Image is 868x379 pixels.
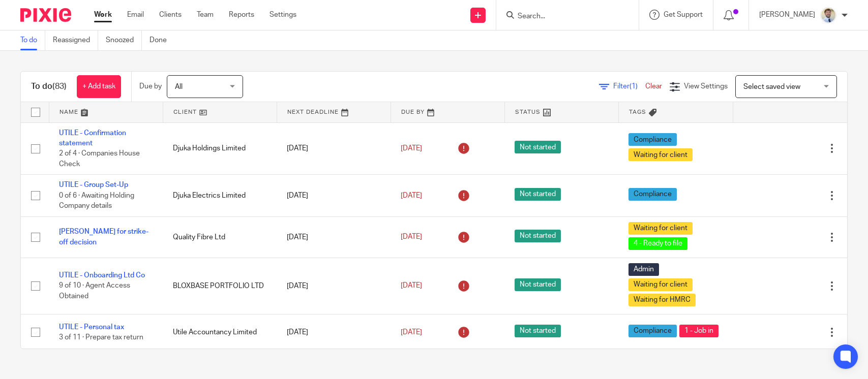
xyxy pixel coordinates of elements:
[515,230,561,242] span: Not started
[277,314,391,350] td: [DATE]
[31,81,67,92] h1: To do
[628,278,693,291] span: Waiting for client
[52,82,67,90] span: (83)
[59,192,134,210] span: 0 of 6 · Awaiting Holding Company details
[628,148,693,161] span: Waiting for client
[664,11,703,18] span: Get Support
[517,12,608,21] input: Search
[613,83,645,90] span: Filter
[59,181,128,188] a: UTILE - Group Set-Up
[628,263,659,276] span: Admin
[515,278,561,291] span: Not started
[59,282,130,300] span: 9 of 10 · Agent Access Obtained
[59,150,140,168] span: 2 of 4 · Companies House Check
[163,122,277,175] td: Djuka Holdings Limited
[628,237,687,250] span: 4 - Ready to file
[127,10,144,20] a: Email
[401,329,422,336] span: [DATE]
[175,83,183,90] span: All
[20,30,45,50] a: To do
[229,10,254,20] a: Reports
[277,216,391,258] td: [DATE]
[277,175,391,216] td: [DATE]
[59,130,126,147] a: UTILE - Confirmation statement
[139,81,162,91] p: Due by
[149,30,174,50] a: Done
[628,222,693,235] span: Waiting for client
[630,83,638,90] span: (1)
[163,216,277,258] td: Quality Fibre Ltd
[277,122,391,175] td: [DATE]
[684,83,728,90] span: View Settings
[515,325,561,337] span: Not started
[59,272,145,279] a: UTILE - Onboarding Ltd Co
[628,325,677,337] span: Compliance
[629,109,646,115] span: Tags
[159,10,182,20] a: Clients
[197,10,214,20] a: Team
[759,10,815,20] p: [PERSON_NAME]
[59,334,143,341] span: 3 of 11 · Prepare tax return
[401,192,422,199] span: [DATE]
[163,175,277,216] td: Djuka Electrics Limited
[743,83,800,90] span: Select saved view
[401,282,422,290] span: [DATE]
[53,30,98,50] a: Reassigned
[628,133,677,146] span: Compliance
[106,30,142,50] a: Snoozed
[628,294,696,306] span: Waiting for HMRC
[515,188,561,201] span: Not started
[679,325,719,337] span: 1 - Job in
[77,75,121,98] a: + Add task
[20,8,71,22] img: Pixie
[820,7,836,23] img: 1693835698283.jfif
[515,141,561,153] span: Not started
[401,145,422,152] span: [DATE]
[270,10,296,20] a: Settings
[59,228,148,245] a: [PERSON_NAME] for strike-off decision
[401,234,422,241] span: [DATE]
[628,188,677,201] span: Compliance
[645,83,662,90] a: Clear
[277,258,391,314] td: [DATE]
[163,314,277,350] td: Utile Accountancy Limited
[163,258,277,314] td: BLOXBASE PORTFOLIO LTD
[94,10,112,20] a: Work
[59,324,124,331] a: UTILE - Personal tax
